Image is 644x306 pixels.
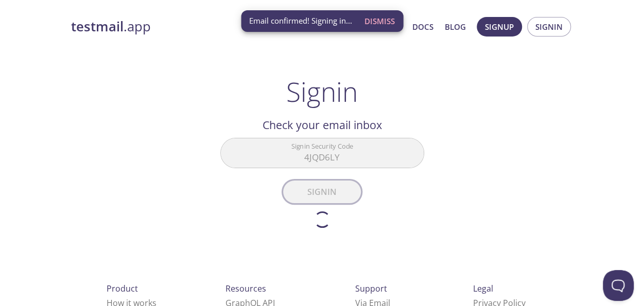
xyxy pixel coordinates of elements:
span: Resources [225,283,266,294]
span: Support [355,283,387,294]
h1: Signin [286,76,358,107]
button: Dismiss [360,11,399,31]
span: Email confirmed! Signing in... [249,15,352,26]
h2: Check your email inbox [220,116,424,134]
a: Docs [412,20,433,33]
span: Signup [485,20,514,33]
a: testmail.app [71,18,313,35]
span: Product [107,283,138,294]
span: Legal [473,283,493,294]
span: Signin [535,20,563,33]
strong: testmail [71,17,124,35]
button: Signin [527,17,571,37]
button: Signup [477,17,522,37]
span: Dismiss [364,14,395,28]
a: Blog [445,20,466,33]
iframe: Help Scout Beacon - Open [603,270,634,301]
